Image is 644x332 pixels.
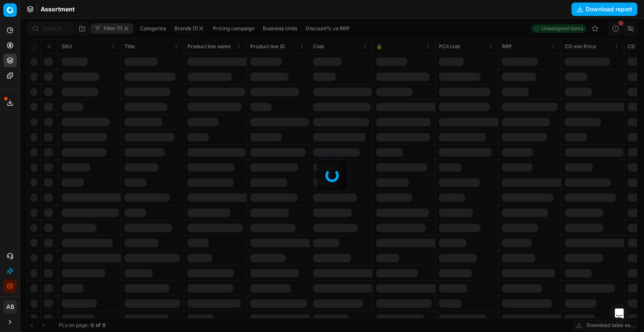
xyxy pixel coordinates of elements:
span: AB [4,301,16,313]
span: Assortment [41,5,75,13]
nav: breadcrumb [41,5,75,13]
div: Open Intercom Messenger [609,303,629,324]
button: AB [3,300,17,314]
button: Download report [571,3,637,16]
